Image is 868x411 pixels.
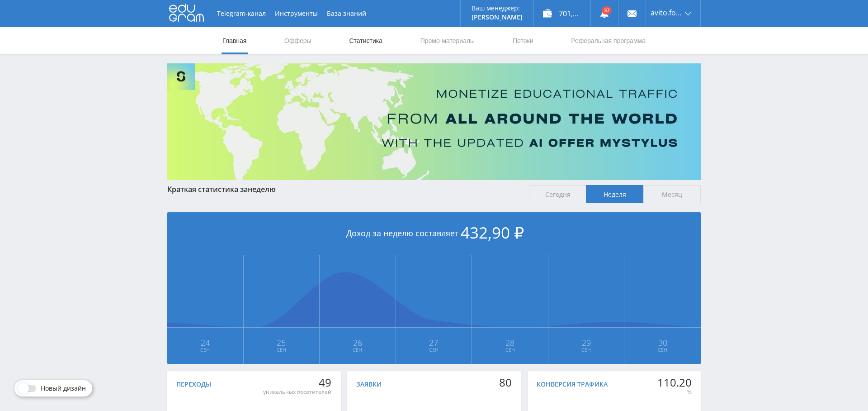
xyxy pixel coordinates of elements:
[41,385,86,392] span: Новый дизайн
[320,339,395,346] span: 26
[263,388,331,396] div: уникальных посетителей
[222,27,247,54] a: Главная
[625,339,700,346] span: 30
[537,381,608,388] div: Конверсия трафика
[461,222,524,243] span: 432,90 ₽
[348,27,383,54] a: Статистика
[176,381,211,388] div: Переходы
[283,27,312,54] a: Офферы
[320,346,395,354] span: Сен
[472,339,547,346] span: 28
[244,346,319,354] span: Сен
[168,346,243,354] span: Сен
[512,27,534,54] a: Потоки
[625,346,700,354] span: Сен
[549,346,624,354] span: Сен
[472,346,547,354] span: Сен
[167,63,701,180] img: Banner
[263,376,331,389] div: 49
[168,339,243,346] span: 24
[657,388,692,396] div: %
[586,185,643,203] span: Неделя
[167,212,701,255] div: Доход за неделю составляет
[657,376,692,389] div: 110.20
[651,9,682,16] span: avito.formulatraffica26
[549,339,624,346] span: 29
[420,27,476,54] a: Промо-материалы
[472,5,523,12] p: Ваш менеджер:
[499,376,512,389] div: 80
[167,185,520,193] div: Краткая статистика за
[244,339,319,346] span: 25
[472,14,523,21] p: [PERSON_NAME]
[643,185,701,203] span: Месяц
[570,27,646,54] a: Реферальная программа
[396,339,472,346] span: 27
[529,185,586,203] span: Сегодня
[248,184,276,194] span: неделю
[356,381,382,388] div: Заявки
[396,346,472,354] span: Сен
